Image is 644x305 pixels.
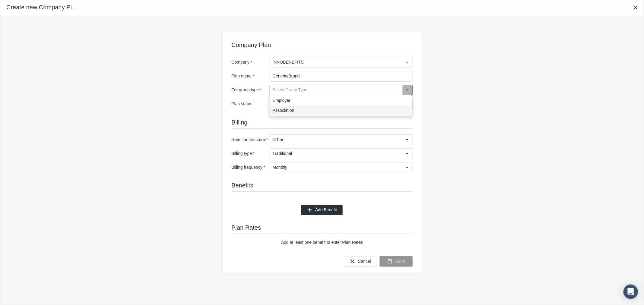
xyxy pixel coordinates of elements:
[232,74,253,78] span: Plan name:
[232,224,261,231] span: Plan Rates
[232,182,253,189] span: Benefits
[402,135,412,145] div: Select
[6,3,80,11] div: Create new Company Plan...
[344,256,377,267] div: Cancel
[232,101,254,106] span: Plan status:
[301,205,343,215] div: Add Benefit
[232,60,251,64] span: Company:
[623,285,638,299] div: Open Intercom Messenger
[315,207,337,212] span: Add Benefit
[270,105,412,115] div: Association
[232,137,266,142] span: Rate tier structure:
[270,96,412,105] div: Employer
[402,162,412,173] div: Select
[232,240,413,245] div: Add at least one benefit to enter Plan Rates
[232,87,260,92] span: For group type:
[402,57,412,68] div: Select
[232,151,253,156] span: Billing type:
[630,2,641,13] div: Close
[402,85,412,95] div: Select
[232,42,271,48] span: Company Plan
[358,259,371,264] span: Cancel
[232,165,264,170] span: Billing frequency:
[232,119,248,126] span: Billing
[402,149,412,159] div: Select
